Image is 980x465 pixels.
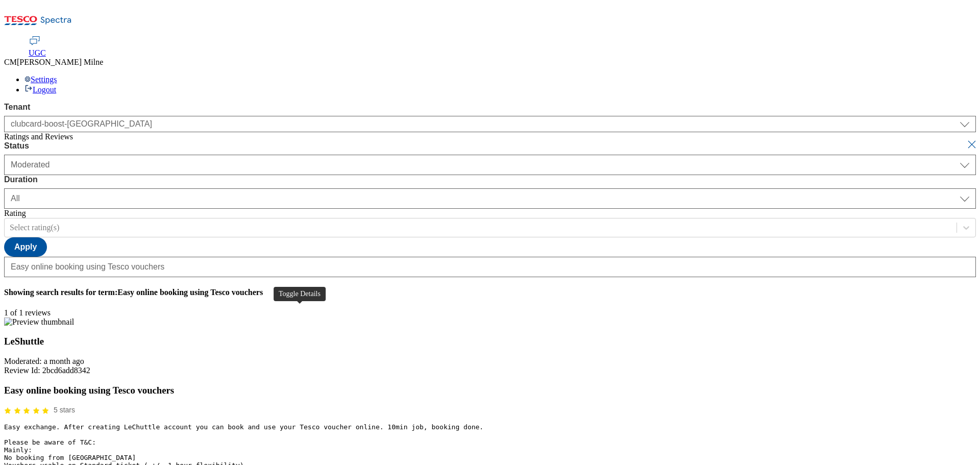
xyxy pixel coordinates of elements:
div: Moderated: a month ago [4,357,976,366]
input: Search [4,257,976,277]
span: UGC [29,48,46,57]
span: Easy online booking using Tesco vouchers [117,288,263,297]
div: 1 of 1 reviews [4,308,976,317]
h3: Easy online booking using Tesco vouchers [4,385,976,396]
label: Rating [4,209,26,217]
span: [PERSON_NAME] Milne [17,58,103,66]
h3: LeShuttle [4,336,976,347]
button: Apply [4,237,47,257]
h4: Showing search results for term: [4,288,976,297]
a: Settings [24,75,57,84]
div: 5/5 stars [4,405,75,414]
span: CM [4,58,17,66]
span: 5 stars [54,405,75,414]
a: Logout [24,85,56,94]
label: Status [4,141,976,151]
div: Review Id: 2bcd6add8342 [4,366,976,375]
a: UGC [29,36,46,58]
span: Ratings and Reviews [4,132,73,141]
img: Preview thumbnail [4,317,74,327]
label: Duration [4,175,976,184]
label: Tenant [4,103,976,112]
